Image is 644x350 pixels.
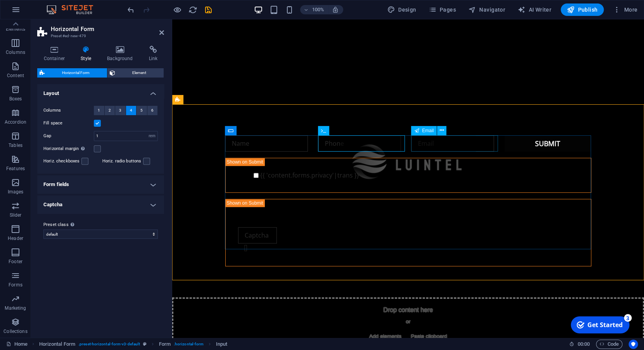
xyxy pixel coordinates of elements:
[140,106,143,115] span: 5
[610,3,641,16] button: More
[159,340,170,349] span: Click to select. Double-click to edit
[107,68,164,78] button: Element
[567,6,597,14] span: Publish
[51,33,148,40] h3: Preset #ed-new-479
[583,341,584,347] span: :
[596,340,622,349] button: Code
[613,6,637,14] span: More
[6,49,25,55] p: Columns
[465,3,508,16] button: Navigator
[66,208,105,224] input: Captcha
[6,166,25,172] p: Features
[105,106,115,115] button: 2
[173,5,182,14] button: Click here to leave preview mode and continue editing
[51,26,164,33] h2: Horizontal Form
[43,157,81,166] label: Horiz. checkboxes
[194,312,232,322] span: Add elements
[45,5,103,14] img: Editor Logo
[78,340,140,349] span: . preset-horizontal-form-v3-default
[204,5,213,14] i: Save (Ctrl+S)
[9,142,22,148] p: Tables
[43,144,94,153] label: Horizontal margin
[43,134,94,138] label: Gap
[47,68,105,78] span: Horizontal Form
[117,68,162,78] span: Element
[599,340,619,349] span: Code
[9,259,22,265] p: Footer
[518,6,551,14] span: AI Writer
[8,235,23,241] p: Header
[136,106,147,115] button: 5
[57,1,65,9] div: 3
[561,3,604,16] button: Publish
[109,106,111,115] span: 2
[126,5,135,14] i: Undo: Add element (Ctrl+Z)
[515,3,554,16] button: AI Writer
[21,7,56,16] div: Get Started
[174,340,204,349] span: . horizontal-form
[4,3,63,20] div: Get Started 3 items remaining, 40% complete
[102,157,143,166] label: Horiz. radio buttons
[147,106,158,115] button: 6
[387,6,416,14] span: Design
[98,106,100,115] span: 1
[577,340,589,349] span: 00 00
[39,340,75,349] span: Click to select. Double-click to edit
[39,340,227,349] nav: breadcrumb
[37,195,164,214] h4: Captcha
[43,106,94,115] label: Columns
[6,340,28,349] a: Click to cancel selection. Double-click to open Pages
[628,340,638,349] button: Usercentrics
[10,212,22,218] p: Slider
[8,189,24,195] p: Images
[188,5,197,14] i: Reload page
[5,119,26,125] p: Accordion
[115,106,126,115] button: 3
[43,119,94,128] label: Fill space
[101,46,143,62] h4: Background
[216,340,227,349] span: Click to select. Double-click to edit
[312,5,324,14] h6: 100%
[425,3,459,16] button: Pages
[300,5,328,14] button: 100%
[151,106,154,115] span: 6
[332,6,339,13] i: On resize automatically adjust zoom level to fit chosen device.
[235,312,278,322] span: Paste clipboard
[126,5,135,14] button: undo
[142,46,164,62] h4: Link
[422,128,433,133] span: Email
[3,328,27,334] p: Collections
[188,5,197,14] button: reload
[7,72,24,79] p: Content
[6,26,26,32] p: Elements
[74,46,101,62] h4: Style
[37,68,107,78] button: Horizontal Form
[37,84,164,98] h4: Layout
[119,106,121,115] span: 3
[384,3,420,16] button: Design
[5,305,26,311] p: Marketing
[569,340,590,349] h6: Session time
[143,342,147,346] i: This element is a customizable preset
[130,106,132,115] span: 4
[37,175,164,194] h4: Form fields
[428,6,456,14] span: Pages
[204,5,213,14] button: save
[468,6,505,14] span: Navigator
[43,220,158,229] label: Preset class
[37,46,74,62] h4: Container
[94,106,104,115] button: 1
[9,282,22,288] p: Forms
[126,106,136,115] button: 4
[9,96,22,102] p: Boxes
